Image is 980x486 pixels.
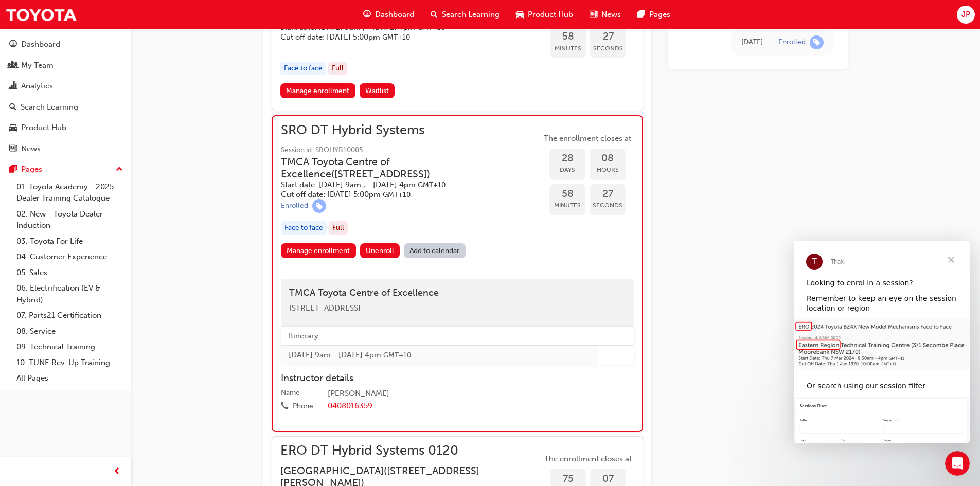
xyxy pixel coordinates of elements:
button: Pages [4,160,127,179]
span: 27 [590,188,626,200]
span: Hours [590,164,626,176]
span: Australian Eastern Standard Time GMT+10 [383,351,411,359]
h4: Instructor details [281,373,634,384]
td: [DATE] 9am - [DATE] 4pm [281,346,598,365]
span: 58 [550,31,586,43]
span: 58 [549,188,585,200]
a: 05. Sales [12,265,127,281]
div: Analytics [21,80,53,92]
th: Itinerary [281,327,598,346]
div: News [21,143,41,155]
button: DashboardMy TeamAnalyticsSearch LearningProduct HubNews [4,33,127,160]
div: Face to face [280,62,326,76]
button: Waitlist [360,83,395,98]
button: JP [957,6,975,24]
iframe: Intercom live chat [945,451,970,476]
a: Manage enrollment [281,243,356,258]
span: Product Hub [528,9,573,21]
span: search-icon [431,8,438,21]
span: 27 [590,31,626,43]
a: search-iconSearch Learning [422,4,508,25]
div: Enrolled [778,38,806,47]
div: Dashboard [21,39,60,50]
button: Unenroll [360,243,400,258]
a: Trak [5,3,77,26]
span: Seconds [590,43,626,55]
span: news-icon [9,145,17,154]
span: Pages [649,9,670,21]
div: Product Hub [21,122,66,134]
a: Add to calendar [404,243,466,258]
div: Name [281,388,300,398]
div: Search Learning [21,101,78,113]
span: learningRecordVerb_ENROLL-icon [312,199,326,213]
span: Session id: SROHYB10005 [281,145,541,156]
a: Manage enrollment [280,83,355,98]
div: Enrolled [281,201,308,211]
a: Dashboard [4,35,127,54]
a: 03. Toyota For Life [12,233,127,249]
span: Waitlist [365,86,389,95]
span: News [601,9,621,21]
span: SRO DT Hybrid Systems [281,124,541,136]
span: 08 [590,153,626,165]
div: Full [328,62,347,76]
h5: Cut off date: [DATE] 5:00pm [280,32,525,42]
span: The enrollment closes at [542,453,634,465]
span: 28 [549,153,585,165]
span: Minutes [549,200,585,211]
span: JP [961,9,970,21]
div: Tue Apr 22 2025 07:34:19 GMT+1000 (Australian Eastern Standard Time) [741,37,763,48]
div: Face to face [281,221,327,235]
div: Full [329,221,348,235]
div: My Team [21,60,54,71]
span: [STREET_ADDRESS] [289,303,361,313]
a: 09. Technical Training [12,339,127,355]
a: 10. TUNE Rev-Up Training [12,355,127,371]
div: [PERSON_NAME] [328,388,634,400]
a: All Pages [12,370,127,386]
a: Search Learning [4,98,127,117]
h5: Cut off date: [DATE] 5:00pm [281,190,525,200]
a: 04. Customer Experience [12,249,127,265]
span: chart-icon [9,82,17,91]
a: 07. Parts21 Certification [12,308,127,323]
span: Days [549,164,585,176]
a: 01. Toyota Academy - 2025 Dealer Training Catalogue [12,179,127,206]
span: The enrollment closes at [541,133,634,145]
a: 02. New - Toyota Dealer Induction [12,206,127,233]
h3: TMCA Toyota Centre of Excellence ( [STREET_ADDRESS] ) [281,156,525,180]
span: guage-icon [9,40,17,49]
span: car-icon [516,8,524,21]
span: Seconds [590,200,626,211]
h4: TMCA Toyota Centre of Excellence [289,287,626,299]
span: pages-icon [637,8,645,21]
span: learningRecordVerb_ENROLL-icon [810,35,824,49]
span: prev-icon [113,465,121,478]
div: Phone [293,401,313,411]
a: 0408016359 [328,401,372,410]
span: Search Learning [442,9,500,21]
span: Australian Eastern Standard Time GMT+10 [383,190,411,199]
a: pages-iconPages [629,4,679,25]
span: 07 [590,473,626,485]
a: News [4,139,127,158]
span: pages-icon [9,165,17,174]
a: guage-iconDashboard [355,4,422,25]
span: car-icon [9,123,17,133]
span: news-icon [590,8,597,21]
a: Analytics [4,77,127,96]
a: car-iconProduct Hub [508,4,581,25]
span: search-icon [9,103,16,112]
a: My Team [4,56,127,75]
span: 75 [550,473,586,485]
a: 06. Electrification (EV & Hybrid) [12,280,127,308]
a: Product Hub [4,118,127,137]
div: Pages [21,164,42,175]
span: people-icon [9,61,17,70]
